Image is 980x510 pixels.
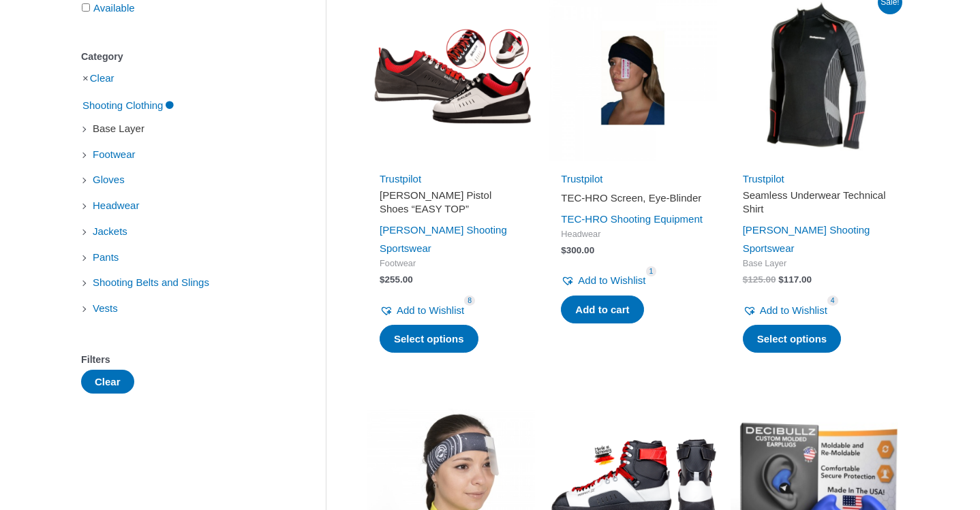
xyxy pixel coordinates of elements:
span: Footwear [380,258,523,270]
a: Shooting Belts and Slings [91,276,211,287]
span: Base Layer [91,117,146,140]
span: Add to Wishlist [760,304,827,316]
div: Category [81,47,285,67]
bdi: 300.00 [561,245,594,255]
button: Clear [81,370,134,394]
a: [PERSON_NAME] Shooting Sportswear [380,224,507,255]
a: Base Layer [91,122,146,133]
span: 8 [464,296,475,306]
bdi: 125.00 [743,274,776,285]
span: Base Layer [743,258,886,270]
span: Headwear [561,229,704,240]
span: Shooting Belts and Slings [91,271,211,294]
a: Seamless Underwear Technical Shirt [743,189,886,221]
span: 1 [646,266,657,276]
a: Add to Wishlist [380,301,464,320]
a: Trustpilot [380,173,421,185]
h2: Seamless Underwear Technical Shirt [743,189,886,215]
span: Pants [91,246,120,269]
h2: [PERSON_NAME] Pistol Shoes “EASY TOP” [380,189,523,215]
a: Clear [90,72,114,84]
a: Add to cart: “TEC-HRO Screen, Eye-Blinder” [561,296,643,324]
a: Available [93,2,135,14]
a: Headwear [91,199,140,210]
span: $ [778,274,784,285]
a: TEC-HRO Shooting Equipment [561,213,703,225]
a: Add to Wishlist [561,271,645,290]
a: Select options for “SAUER Pistol Shoes "EASY TOP"” [380,325,478,353]
span: Add to Wishlist [578,274,645,286]
a: [PERSON_NAME] Shooting Sportswear [743,224,870,255]
span: 4 [827,296,838,306]
bdi: 255.00 [380,274,413,285]
span: Headwear [91,194,140,217]
a: Trustpilot [561,173,602,185]
a: Add to Wishlist [743,301,827,320]
a: Gloves [91,173,126,185]
a: Vests [91,302,119,313]
div: Filters [81,350,285,370]
span: Shooting Clothing [81,94,164,117]
a: Jackets [91,225,129,236]
span: Vests [91,297,119,320]
span: Jackets [91,220,129,243]
a: Trustpilot [743,173,784,185]
span: Gloves [91,168,126,191]
a: Shooting Clothing [81,99,175,110]
span: $ [743,274,748,285]
a: Select options for “Seamless Underwear Technical Shirt” [743,325,842,353]
span: Add to Wishlist [397,304,464,316]
a: Footwear [91,148,137,159]
a: Pants [91,251,120,262]
h2: TEC-HRO Screen, Eye-Blinder [561,191,704,205]
span: $ [561,245,566,255]
a: [PERSON_NAME] Pistol Shoes “EASY TOP” [380,189,523,221]
span: Footwear [91,143,137,166]
input: Available [82,3,90,12]
a: TEC-HRO Screen, Eye-Blinder [561,191,704,210]
span: $ [380,274,385,285]
bdi: 117.00 [778,274,812,285]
